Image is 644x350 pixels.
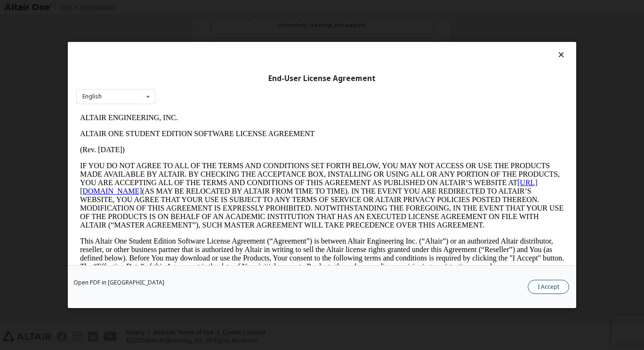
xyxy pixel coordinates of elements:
p: ALTAIR ONE STUDENT EDITION SOFTWARE LICENSE AGREEMENT [4,20,488,28]
div: English [82,94,102,99]
p: This Altair One Student Edition Software License Agreement (“Agreement”) is between Altair Engine... [4,127,488,161]
a: [URL][DOMAIN_NAME] [4,69,461,85]
p: ALTAIR ENGINEERING, INC. [4,4,488,12]
a: Open PDF in [GEOGRAPHIC_DATA] [73,280,164,285]
p: IF YOU DO NOT AGREE TO ALL OF THE TERMS AND CONDITIONS SET FORTH BELOW, YOU MAY NOT ACCESS OR USE... [4,52,488,120]
p: (Rev. [DATE]) [4,36,488,44]
div: End-User License Agreement [76,74,568,83]
button: I Accept [528,280,569,294]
